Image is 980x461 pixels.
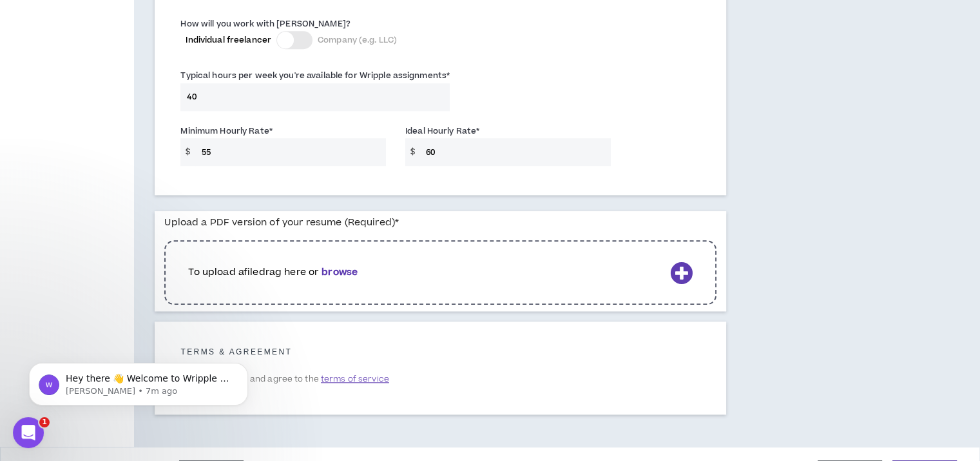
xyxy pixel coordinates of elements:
[180,138,195,166] span: $
[318,34,397,46] span: Company (e.g. LLC)
[164,234,716,311] div: To upload afiledrag here orbrowse
[13,417,44,448] iframe: Intercom live chat
[10,336,267,426] iframe: Intercom notifications message
[405,138,420,166] span: $
[405,121,479,141] label: Ideal Hourly Rate
[419,138,610,166] input: Ex $90
[188,265,664,280] p: To upload a file drag here or
[39,417,50,427] span: 1
[180,369,395,389] label: I have read and agree to the
[321,373,389,385] span: terms of service
[322,265,358,279] b: browse
[195,138,386,166] input: Ex $75
[180,65,450,86] label: Typical hours per week you're available for Wripple assignments
[180,347,700,356] h5: Terms & Agreement
[180,14,350,34] label: How will you work with [PERSON_NAME]?
[164,211,399,234] label: Upload a PDF version of your resume (Required)
[186,34,271,46] span: Individual freelancer
[180,121,272,141] label: Minimum Hourly Rate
